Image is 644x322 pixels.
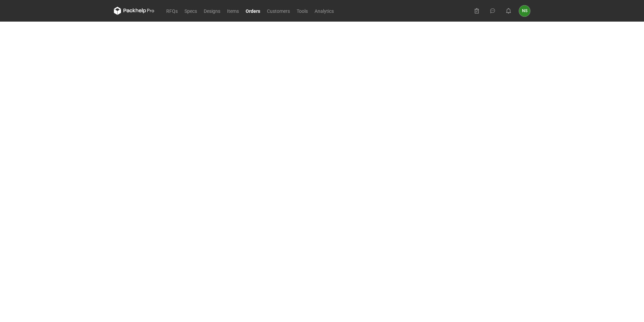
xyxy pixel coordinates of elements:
[224,7,242,15] a: Items
[293,7,311,15] a: Tools
[200,7,224,15] a: Designs
[181,7,200,15] a: Specs
[242,7,264,15] a: Orders
[163,7,181,15] a: RFQs
[264,7,293,15] a: Customers
[311,7,337,15] a: Analytics
[114,7,154,15] svg: Packhelp Pro
[519,5,530,17] div: Natalia Stępak
[519,5,530,17] button: NS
